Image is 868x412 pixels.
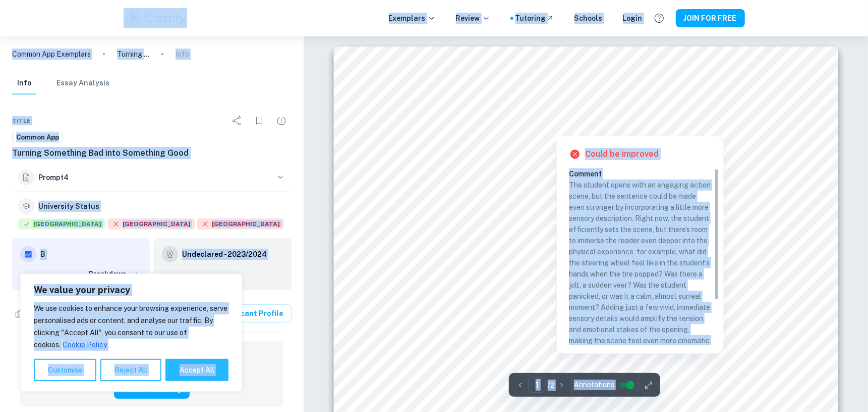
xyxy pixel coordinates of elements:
span: Annotations [574,380,614,390]
span: [GEOGRAPHIC_DATA] [18,218,105,230]
h6: University Status [38,201,99,212]
button: Essay Analysis [56,72,109,95]
p: Review [456,13,490,24]
p: Turning Something Bad into Something Good [117,49,149,60]
h6: Prompt 4 [38,172,271,183]
a: Login [623,13,643,24]
div: Rejected: Yale University [197,218,284,232]
p: We value your privacy [34,284,228,296]
div: We value your privacy [20,273,242,392]
a: Common App Exemplars [12,49,91,60]
p: Info [176,49,189,60]
img: Clastify logo [124,8,188,28]
p: Exemplars [389,13,436,24]
a: Applicant Profile [214,304,292,323]
p: The student opens with an engaging action scene, but the sentence could be made even stronger by ... [569,179,711,391]
p: We use cookies to enhance your browsing experience, serve personalised ads or content, and analys... [34,302,228,351]
a: Common App [12,131,63,144]
div: Rejected: Harvard University [107,218,195,232]
button: Accept All [165,359,228,381]
h6: Undeclared - 2023/2024 [182,249,267,260]
button: Breakdown [86,266,142,282]
h6: Comment [569,168,711,179]
span: Common App [13,132,63,143]
div: Share [227,111,247,131]
a: Undeclared - 2023/2024 [182,246,267,262]
a: Tutoring [515,13,554,24]
h6: B [40,249,142,260]
span: Title [12,116,31,125]
h6: Turning Something Bad into Something Good [12,147,292,159]
div: Like [12,305,37,322]
h6: Could be improved [585,148,659,160]
button: Reject All [100,359,161,381]
a: Schools [574,13,603,24]
button: JOIN FOR FREE [676,9,745,27]
button: Prompt4 [12,163,292,192]
button: Customise [34,359,96,381]
span: [GEOGRAPHIC_DATA] [197,218,284,230]
span: [GEOGRAPHIC_DATA] [107,218,195,230]
div: Accepted: Tufts University [18,218,105,232]
p: / 2 [548,380,554,391]
div: Report issue [271,111,292,131]
button: Info [12,72,36,95]
button: Help and Feedback [651,10,668,27]
a: Cookie Policy [62,340,107,349]
div: Bookmark [249,111,269,131]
